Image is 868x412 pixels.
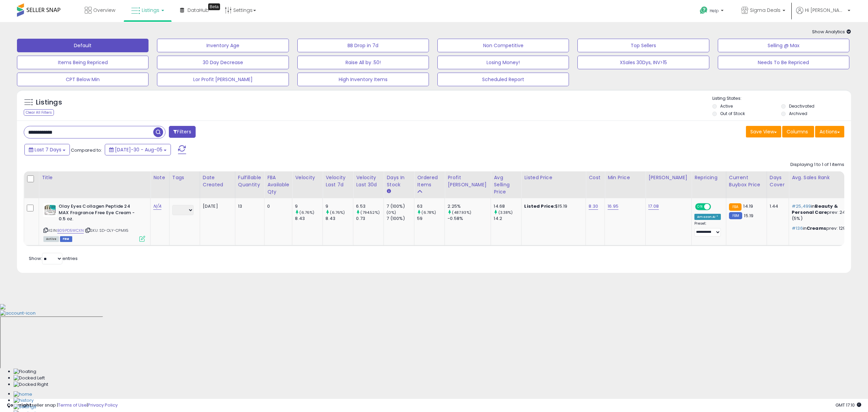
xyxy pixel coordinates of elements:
div: $15.19 [524,203,580,209]
span: Compared to: [71,147,102,153]
small: (3.38%) [498,210,513,215]
div: Displaying 1 to 1 of 1 items [790,162,844,168]
h5: Listings [36,98,62,107]
a: N/A [153,203,161,210]
button: Default [17,39,149,52]
div: Title [42,174,147,181]
div: Velocity Last 30d [356,174,381,188]
button: Losing Money! [437,56,569,69]
b: Listed Price: [524,203,555,209]
div: [DATE] [203,203,230,209]
b: Olay Eyes Collagen Peptide 24 MAX Fragrance Free Eye Cream - 0.5 oz. [59,203,141,224]
span: Columns [787,128,808,135]
i: Get Help [699,6,708,15]
button: Needs To Be Repriced [718,56,849,69]
div: 7 (100%) [387,203,414,209]
div: Clear All Filters [24,109,54,116]
a: 17.08 [648,203,659,210]
small: FBM [729,212,742,219]
p: in prev: 24237 (5%) [792,203,858,222]
div: 14.2 [494,216,521,222]
small: (0%) [387,210,396,215]
div: Listed Price [524,174,583,181]
div: Days Cover [770,174,786,188]
button: [DATE]-30 - Aug-05 [105,144,171,155]
div: FBA Available Qty [267,174,289,195]
span: All listings currently available for purchase on Amazon [43,236,59,242]
span: Last 7 Days [35,146,61,153]
button: Selling @ Max [718,39,849,52]
div: Days In Stock [387,174,411,188]
span: 14.19 [743,203,753,209]
span: #136 [792,225,803,231]
small: (6.76%) [330,210,345,215]
div: 0.73 [356,216,383,222]
div: Velocity Last 7d [325,174,350,188]
span: OFF [710,204,721,210]
button: Save View [746,126,781,137]
button: Scheduled Report [437,73,569,86]
small: (6.78%) [421,210,436,215]
span: FBM [60,236,72,242]
div: 7 (100%) [387,216,414,222]
div: 9 [325,203,353,209]
span: Overview [93,7,115,14]
span: #25,499 [792,203,811,209]
p: in prev: 129 (5%) [792,225,858,231]
div: Current Buybox Price [729,174,764,188]
button: Inventory Age [157,39,289,52]
small: (487.93%) [452,210,471,215]
div: 6.53 [356,203,383,209]
div: 1.44 [770,203,784,209]
label: Archived [789,111,807,116]
span: Show: entries [29,255,78,262]
span: Sigma Deals [750,7,781,14]
small: (794.52%) [360,210,379,215]
div: Date Created [203,174,232,188]
div: 0 [267,203,287,209]
a: 16.95 [608,203,618,210]
div: Note [153,174,166,181]
div: Avg. Sales Rank [792,174,861,181]
div: 2.25% [448,203,491,209]
p: Listing States: [712,95,851,102]
img: Docked Right [14,381,48,388]
img: History [14,397,34,404]
div: 13 [238,203,259,209]
div: Velocity [295,174,320,181]
div: Min Price [608,174,643,181]
button: Top Sellers [577,39,709,52]
span: 15.19 [744,212,753,219]
button: Raise All by .50! [297,56,429,69]
span: Beauty & Personal Care [792,203,838,216]
span: DataHub [188,7,209,14]
small: FBA [729,203,742,211]
div: -0.58% [448,216,491,222]
button: 30 Day Decrease [157,56,289,69]
span: Show Analytics [812,29,851,35]
div: Amazon AI * [694,214,721,220]
img: Settings [14,404,36,410]
small: Days In Stock. [387,188,391,194]
th: CSV column name: cust_attr_1_Tags [169,171,200,198]
a: 8.30 [589,203,598,210]
a: B09PD5WCXN [57,228,84,233]
div: Profit [PERSON_NAME] [448,174,488,188]
small: (6.76%) [299,210,314,215]
span: [DATE]-30 - Aug-05 [115,146,162,153]
button: XSales 30Dys, INV>15 [577,56,709,69]
div: [PERSON_NAME] [648,174,689,181]
button: High Inventory Items [297,73,429,86]
button: Lor Profit [PERSON_NAME] [157,73,289,86]
div: Fulfillable Quantity [238,174,261,188]
button: CPT Below Min [17,73,149,86]
div: 8.43 [325,216,353,222]
div: 14.68 [494,203,521,209]
div: ASIN: [43,203,145,241]
div: 9 [295,203,322,209]
img: 415bx1r2ebL._SL40_.jpg [43,203,57,217]
span: Help [710,8,719,14]
img: Home [14,391,32,398]
div: Avg Selling Price [494,174,518,195]
button: Actions [815,126,844,137]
